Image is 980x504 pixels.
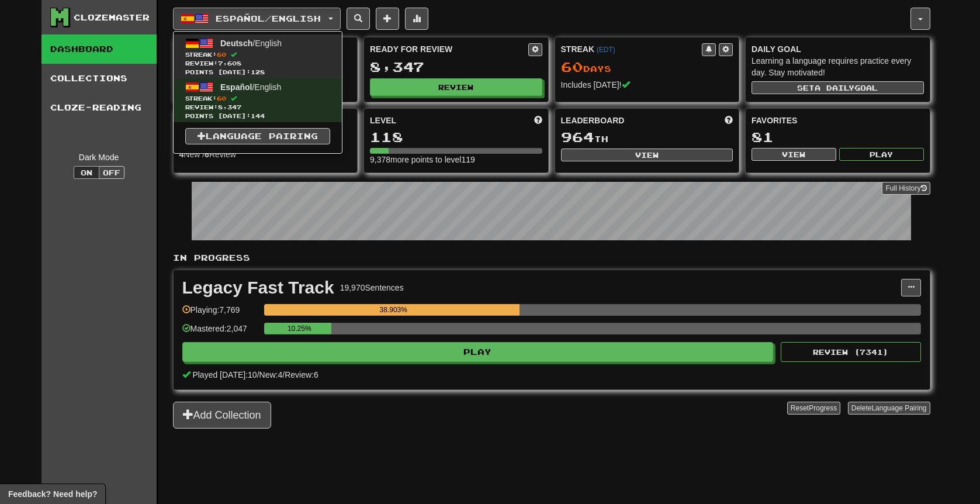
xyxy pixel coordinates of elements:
[534,115,542,126] span: Score more points to level up
[376,8,399,30] button: Add sentence to collection
[179,150,184,159] strong: 4
[839,148,924,161] button: Play
[74,12,150,23] div: Clozemaster
[882,182,930,195] a: Full History
[370,78,542,96] button: Review
[370,60,542,74] div: 8,347
[185,94,330,103] span: Streak:
[871,404,926,412] span: Language Pairing
[752,148,836,161] button: View
[174,78,342,122] a: Español/EnglishStreak:60 Review:8,347Points [DATE]:144
[182,342,774,362] button: Play
[185,59,330,68] span: Review: 7,608
[173,252,930,264] p: In Progress
[347,8,370,30] button: Search sentences
[8,488,97,500] span: Open feedback widget
[809,404,837,412] span: Progress
[220,39,252,48] span: Deutsch
[41,34,157,64] a: Dashboard
[561,115,625,126] span: Leaderboard
[370,43,528,55] div: Ready for Review
[185,112,330,120] span: Points [DATE]: 144
[561,60,733,75] div: Day s
[41,64,157,93] a: Collections
[182,323,258,342] div: Mastered: 2,047
[781,342,921,362] button: Review (7341)
[257,370,259,379] span: /
[185,68,330,77] span: Points [DATE]: 128
[282,370,285,379] span: /
[752,115,924,126] div: Favorites
[752,81,924,94] button: Seta dailygoal
[220,39,282,48] span: / English
[182,304,258,323] div: Playing: 7,769
[216,13,321,23] span: Español / English
[173,402,271,429] button: Add Collection
[561,58,583,75] span: 60
[340,282,404,294] div: 19,970 Sentences
[179,149,352,160] div: New / Review
[561,149,733,161] button: View
[370,154,542,165] div: 9,378 more points to level 119
[185,50,330,59] span: Streak:
[220,82,252,92] span: Español
[173,8,341,30] button: Español/English
[50,151,148,163] div: Dark Mode
[205,150,209,159] strong: 6
[74,166,99,179] button: On
[752,43,924,55] div: Daily Goal
[41,93,157,122] a: Cloze-Reading
[217,51,226,58] span: 60
[182,279,334,296] div: Legacy Fast Track
[561,129,594,145] span: 964
[268,304,520,316] div: 38.903%
[259,370,283,379] span: New: 4
[99,166,124,179] button: Off
[185,128,330,144] a: Language Pairing
[370,130,542,144] div: 118
[405,8,428,30] button: More stats
[192,370,257,379] span: Played [DATE]: 10
[597,46,615,54] a: (EDT)
[752,55,924,78] div: Learning a language requires practice every day. Stay motivated!
[217,95,226,102] span: 60
[561,130,733,145] div: th
[752,130,924,144] div: 81
[848,402,930,415] button: DeleteLanguage Pairing
[561,79,733,91] div: Includes [DATE]!
[185,103,330,112] span: Review: 8,347
[725,115,733,126] span: This week in points, UTC
[174,34,342,78] a: Deutsch/EnglishStreak:60 Review:7,608Points [DATE]:128
[285,370,318,379] span: Review: 6
[815,84,854,92] span: a daily
[787,402,840,415] button: ResetProgress
[268,323,331,334] div: 10.25%
[370,115,396,126] span: Level
[220,82,281,92] span: / English
[561,43,702,55] div: Streak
